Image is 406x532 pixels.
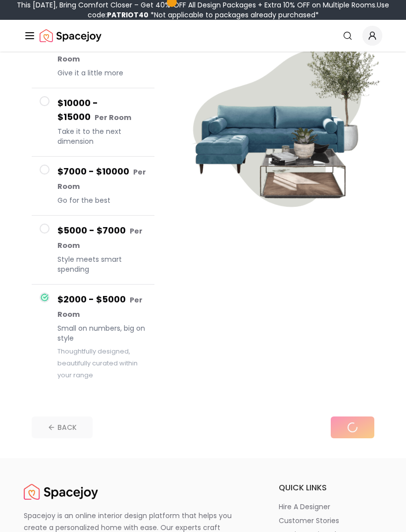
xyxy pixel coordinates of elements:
[57,165,147,193] h4: $7000 - $10000
[24,482,98,502] img: Spacejoy Logo
[57,224,147,252] h4: $5000 - $7000
[279,516,339,526] p: customer stories
[57,126,147,146] span: Take it to the next dimension
[279,482,382,494] h6: quick links
[170,21,382,234] img: $2000 - $5000
[32,216,154,285] button: $5000 - $7000 Per RoomStyle meets smart spending
[279,502,382,512] a: hire a designer
[57,68,147,78] span: Give it a little more
[57,254,147,274] span: Style meets smart spending
[95,113,131,122] small: Per Room
[107,10,149,20] b: PATRIOT40
[32,157,154,216] button: $7000 - $10000 Per RoomGo for the best
[279,502,330,512] p: hire a designer
[40,26,101,46] a: Spacejoy
[32,285,154,389] button: $2000 - $5000 Per RoomSmall on numbers, big on styleThoughtfully designed, beautifully curated wi...
[57,37,147,66] h4: $15000 or More
[32,29,154,88] button: $15000 or More Per RoomGive it a little more
[40,26,101,46] img: Spacejoy Logo
[24,20,382,52] nav: Global
[57,96,147,124] h4: $10000 - $15000
[279,516,382,526] a: customer stories
[149,10,319,20] span: *Not applicable to packages already purchased*
[57,347,138,379] small: Thoughtfully designed, beautifully curated within your range
[57,293,147,321] h4: $2000 - $5000
[57,195,147,205] span: Go for the best
[57,323,147,343] span: Small on numbers, big on style
[32,88,154,157] button: $10000 - $15000 Per RoomTake it to the next dimension
[24,482,98,502] a: Spacejoy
